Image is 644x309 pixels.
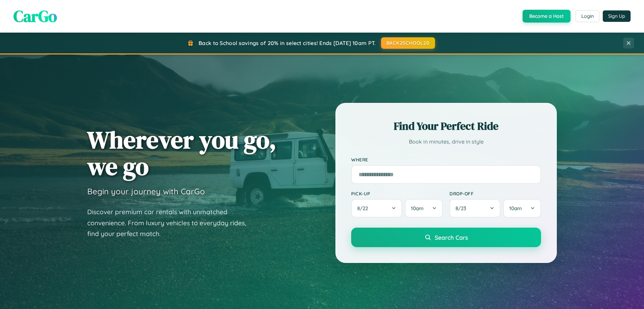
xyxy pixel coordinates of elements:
button: Become a Host [523,10,571,23]
p: Discover premium car rentals with unmatched convenience. From luxury vehicles to everyday rides, ... [87,206,255,239]
button: 8/23 [449,199,500,218]
label: Where [351,157,541,162]
button: 8/22 [351,199,402,218]
span: 10am [509,205,522,211]
h2: Find Your Perfect Ride [351,119,541,133]
span: 8 / 23 [455,205,470,211]
label: Pick-up [351,191,443,196]
button: Sign Up [603,10,631,22]
span: Search Cars [435,234,468,241]
button: 10am [405,199,443,218]
h1: Wherever you go, we go [87,126,276,180]
span: 8 / 22 [357,205,371,211]
button: 10am [503,199,541,218]
label: Drop-off [449,191,541,196]
h3: Begin your journey with CarGo [87,186,205,196]
button: Login [576,10,599,22]
span: 10am [411,205,424,211]
span: Back to School savings of 20% in select cities! Ends [DATE] 10am PT. [199,40,376,46]
button: BACK2SCHOOL20 [381,37,435,49]
button: Search Cars [351,228,541,247]
p: Book in minutes, drive in style [351,137,541,147]
span: CarGo [13,5,57,27]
